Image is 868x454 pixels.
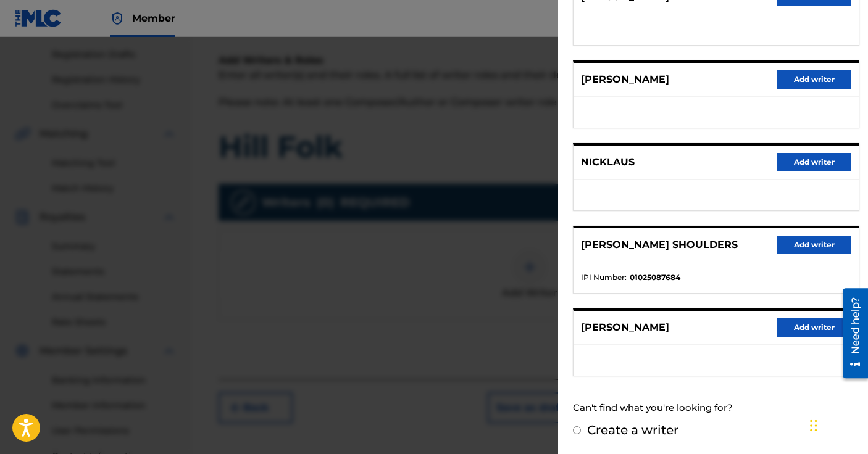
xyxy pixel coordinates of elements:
div: Can't find what you're looking for? [573,395,859,421]
p: [PERSON_NAME] [581,320,669,335]
img: Top Rightsholder [110,11,125,26]
p: [PERSON_NAME] SHOULDERS [581,237,738,252]
strong: 01025087684 [630,272,680,283]
button: Add writer [777,70,851,89]
button: Add writer [777,236,851,254]
label: Create a writer [587,423,678,437]
img: MLC Logo [15,9,62,27]
div: Drag [810,407,817,444]
span: Member [132,11,175,25]
p: [PERSON_NAME] [581,72,669,87]
button: Add writer [777,318,851,337]
button: Add writer [777,153,851,171]
iframe: Resource Center [833,283,868,382]
p: NICKLAUS [581,155,635,170]
iframe: Chat Widget [806,395,868,454]
span: IPI Number : [581,272,627,283]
